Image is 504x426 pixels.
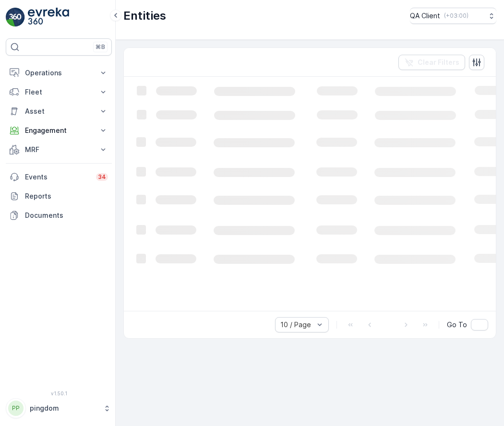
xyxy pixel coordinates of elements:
a: Documents [6,206,112,225]
button: PPpingdom [6,398,112,418]
button: Clear Filters [398,55,465,70]
img: logo [6,8,25,27]
span: Go To [447,320,467,330]
p: Events [25,172,90,182]
img: logo_light-DOdMpM7g.png [28,8,69,27]
p: ( +03:00 ) [444,12,468,20]
p: Fleet [25,87,93,97]
p: Clear Filters [418,58,459,67]
span: v 1.50.1 [6,390,112,396]
p: MRF [25,145,93,154]
a: Events34 [6,167,112,187]
p: Engagement [25,126,93,135]
p: QA Client [410,11,440,21]
p: ⌘B [96,43,105,51]
a: Reports [6,187,112,206]
p: Reports [25,191,108,201]
p: Documents [25,211,108,220]
button: QA Client(+03:00) [410,8,496,24]
p: Asset [25,106,93,116]
p: 34 [98,173,106,181]
button: MRF [6,140,112,159]
button: Fleet [6,83,112,102]
p: Entities [123,8,166,24]
div: PP [8,401,24,416]
button: Asset [6,102,112,121]
p: Operations [25,68,93,78]
button: Engagement [6,121,112,140]
p: pingdom [30,403,98,413]
button: Operations [6,63,112,83]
